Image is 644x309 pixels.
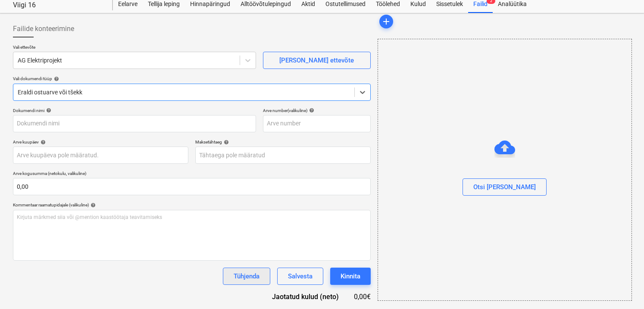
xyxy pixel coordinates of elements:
[13,202,371,208] div: Kommentaar raamatupidajale (valikuline)
[279,55,354,66] div: [PERSON_NAME] ettevõte
[195,147,371,164] input: Tähtaega pole määratud
[13,108,256,113] div: Dokumendi nimi
[39,140,46,145] span: help
[52,76,59,81] span: help
[473,181,536,193] div: Otsi [PERSON_NAME]
[234,271,259,282] div: Tühjenda
[13,24,74,34] span: Failide konteerimine
[13,115,256,132] input: Dokumendi nimi
[44,108,51,113] span: help
[378,39,632,301] div: Otsi [PERSON_NAME]
[277,268,323,285] button: Salvesta
[222,140,229,145] span: help
[259,292,353,302] div: Jaotatud kulud (neto)
[307,108,314,113] span: help
[353,292,371,302] div: 0,00€
[263,52,371,69] button: [PERSON_NAME] ettevõte
[13,178,371,195] input: Arve kogusumma (netokulu, valikuline)
[13,171,371,178] p: Arve kogusumma (netokulu, valikuline)
[195,139,371,145] div: Maksetähtaeg
[13,44,256,52] p: Vali ettevõte
[13,1,103,10] div: Viigi 16
[13,147,188,164] input: Arve kuupäeva pole määratud.
[341,271,360,282] div: Kinnita
[223,268,270,285] button: Tühjenda
[463,178,547,196] button: Otsi [PERSON_NAME]
[381,16,391,27] span: add
[263,115,371,132] input: Arve number
[13,139,188,145] div: Arve kuupäev
[330,268,371,285] button: Kinnita
[601,268,644,309] iframe: Chat Widget
[288,271,313,282] div: Salvesta
[263,108,371,113] div: Arve number (valikuline)
[13,76,371,81] div: Vali dokumendi tüüp
[89,203,96,208] span: help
